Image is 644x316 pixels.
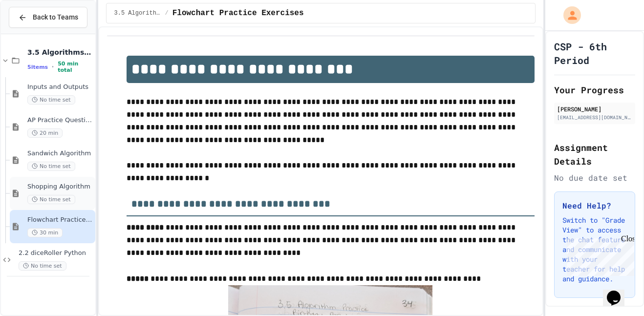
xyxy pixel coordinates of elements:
[603,277,634,306] iframe: chat widget
[562,200,627,211] h3: Need Help?
[19,249,93,257] span: 2.2 diceRoller Python
[562,215,627,284] p: Switch to "Grade View" to access the chat feature and communicate with your teacher for help and ...
[27,83,93,91] span: Inputs and Outputs
[554,141,635,168] h2: Assignment Details
[27,195,75,204] span: No time set
[9,7,87,28] button: Back to Teams
[557,105,632,113] div: [PERSON_NAME]
[172,7,304,19] span: Flowchart Practice Exercises
[27,183,93,191] span: Shopping Algorithm
[19,261,66,271] span: No time set
[27,228,63,237] span: 30 min
[27,128,63,138] span: 20 min
[27,162,75,171] span: No time set
[58,61,93,73] span: 50 min total
[27,116,93,125] span: AP Practice Questions
[27,48,93,57] span: 3.5 Algorithms Practice
[114,9,161,17] span: 3.5 Algorithms Practice
[52,63,54,71] span: •
[554,40,635,67] h1: CSP - 6th Period
[27,216,93,224] span: Flowchart Practice Exercises
[4,4,67,62] div: Chat with us now!Close
[165,9,169,17] span: /
[554,172,635,184] div: No due date set
[27,149,93,158] span: Sandwich Algorithm
[27,95,75,105] span: No time set
[33,12,78,22] span: Back to Teams
[563,234,634,276] iframe: chat widget
[27,64,48,70] span: 5 items
[557,114,632,121] div: [EMAIL_ADDRESS][DOMAIN_NAME]
[554,83,635,97] h2: Your Progress
[553,4,583,26] div: My Account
